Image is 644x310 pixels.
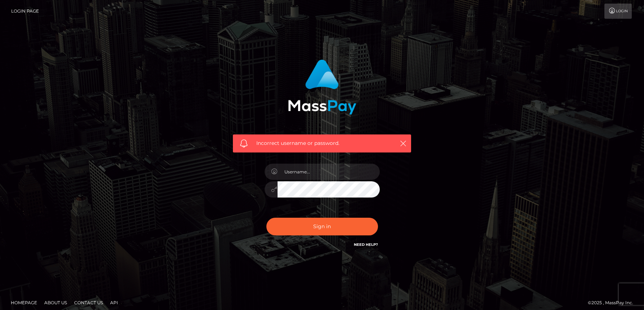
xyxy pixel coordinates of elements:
[288,59,356,115] img: MassPay Login
[278,164,380,180] input: Username...
[41,297,70,308] a: About Us
[107,297,121,308] a: API
[588,299,639,307] div: © 2025 , MassPay Inc.
[354,242,378,247] a: Need Help?
[11,4,39,19] a: Login Page
[256,139,388,147] span: Incorrect username or password.
[71,297,106,308] a: Contact Us
[8,297,40,308] a: Homepage
[266,218,378,235] button: Sign in
[604,4,632,19] a: Login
